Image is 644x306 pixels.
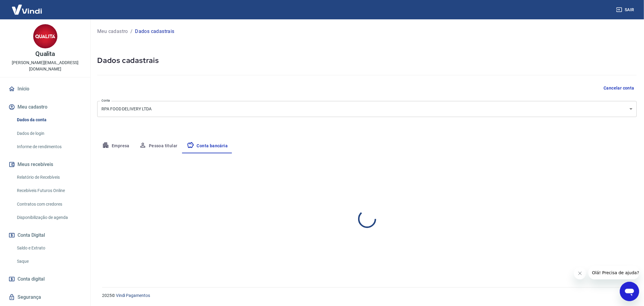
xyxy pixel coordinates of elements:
[97,28,128,35] a: Meu cadastro
[14,255,83,268] a: Saque
[14,211,83,224] a: Disponibilização de agenda
[620,282,639,301] iframe: Botão para abrir a janela de mensagens
[14,242,83,254] a: Saldo e Extrato
[134,139,182,153] button: Pessoa titular
[14,114,83,126] a: Dados da conta
[7,82,83,96] a: Início
[7,158,83,171] button: Meus recebíveis
[97,56,637,65] h5: Dados cadastrais
[116,293,150,298] a: Vindi Pagamentos
[5,60,85,72] p: [PERSON_NAME][EMAIL_ADDRESS][DOMAIN_NAME]
[33,24,57,48] img: 20c38a55-47be-4b65-b38d-441af7e92795.jpeg
[14,141,83,153] a: Informe de rendimentos
[130,28,133,35] p: /
[14,198,83,210] a: Contratos com credores
[14,127,83,140] a: Dados de login
[102,292,630,299] p: 2025 ©
[135,28,174,35] p: Dados cadastrais
[7,100,83,114] button: Meu cadastro
[574,267,586,279] iframe: Fechar mensagem
[14,184,83,197] a: Recebíveis Futuros Online
[97,139,134,153] button: Empresa
[101,98,110,103] label: Conta
[35,51,55,57] p: Qualita
[7,0,46,19] img: Vindi
[588,266,639,279] iframe: Mensagem da empresa
[601,83,637,94] button: Cancelar conta
[182,139,232,153] button: Conta bancária
[7,229,83,242] button: Conta Digital
[97,101,637,117] div: RPA FOOD DELIVERY LTDA
[7,272,83,286] a: Conta digital
[18,275,45,283] span: Conta digital
[14,171,83,184] a: Relatório de Recebíveis
[615,4,637,15] button: Sair
[7,291,83,304] a: Segurança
